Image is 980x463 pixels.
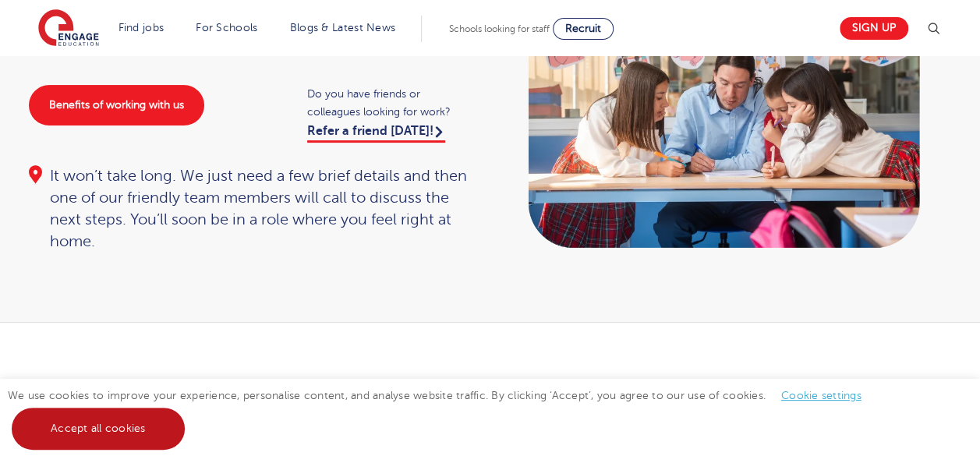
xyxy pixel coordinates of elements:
a: Refer a friend [DATE]! [307,124,445,143]
a: Blogs & Latest News [290,22,396,34]
a: Benefits of working with us [29,85,204,125]
span: Do you have friends or colleagues looking for work? [307,85,475,121]
span: Schools looking for staff [449,23,550,34]
h2: Let us know more about you! [29,377,636,404]
div: It won’t take long. We just need a few brief details and then one of our friendly team members wi... [29,165,475,253]
a: Recruit [553,18,614,40]
a: Sign up [840,17,908,40]
span: Recruit [565,23,601,34]
a: For Schools [196,22,257,34]
a: Find jobs [119,22,165,34]
a: Cookie settings [781,390,861,401]
span: We use cookies to improve your experience, personalise content, and analyse website traffic. By c... [8,390,877,434]
img: Engage Education [38,9,99,48]
a: Accept all cookies [12,408,185,450]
